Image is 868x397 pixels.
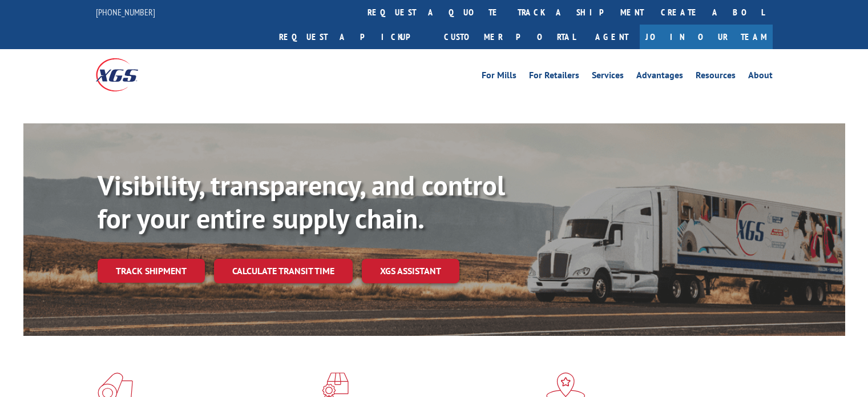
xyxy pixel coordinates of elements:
a: About [748,71,773,83]
a: [PHONE_NUMBER] [96,6,155,18]
a: Customer Portal [435,25,584,49]
a: Request a pickup [271,25,435,49]
a: Join Our Team [640,25,773,49]
a: Agent [584,25,640,49]
a: For Mills [482,71,516,83]
b: Visibility, transparency, and control for your entire supply chain. [98,167,505,236]
a: XGS ASSISTANT [362,259,459,283]
a: Services [592,71,624,83]
a: Calculate transit time [214,259,353,283]
a: Advantages [636,71,683,83]
a: Track shipment [98,259,205,283]
a: Resources [696,71,736,83]
a: For Retailers [529,71,579,83]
